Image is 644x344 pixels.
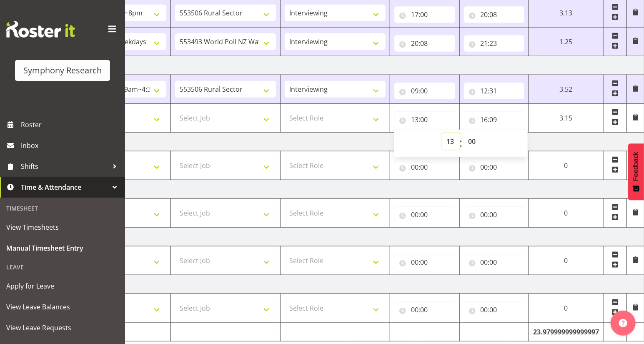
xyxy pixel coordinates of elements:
input: Click to select... [464,159,525,176]
a: Apply for Leave [2,276,123,296]
span: View Timesheets [6,221,119,234]
td: 3.52 [529,75,604,104]
input: Click to select... [464,35,525,52]
td: 0 [529,246,604,275]
input: Click to select... [394,111,455,128]
td: 23.979999999999997 [529,323,604,341]
td: 3.15 [529,104,604,133]
input: Click to select... [464,83,525,99]
input: Click to select... [464,6,525,23]
span: Feedback [632,152,640,181]
span: Inbox [21,139,121,152]
a: View Leave Balances [2,296,123,317]
img: Rosterit website logo [6,21,75,38]
div: Timesheet [2,200,123,217]
button: Feedback - Show survey [628,143,644,200]
input: Click to select... [464,111,525,128]
span: View Leave Balances [6,301,119,313]
td: 1.25 [529,28,604,56]
span: Shifts [21,160,108,173]
input: Click to select... [394,35,455,52]
span: Time & Attendance [21,181,108,193]
a: Manual Timesheet Entry [2,238,123,259]
input: Click to select... [394,6,455,23]
input: Click to select... [464,206,525,223]
span: Manual Timesheet Entry [6,242,119,254]
div: Symphony Research [23,64,102,77]
div: Leave [2,259,123,276]
input: Click to select... [394,83,455,99]
img: help-xxl-2.png [619,319,627,327]
input: Click to select... [394,159,455,176]
input: Click to select... [394,254,455,271]
td: 0 [529,294,604,323]
input: Click to select... [464,301,525,318]
input: Click to select... [394,301,455,318]
span: Apply for Leave [6,280,119,292]
input: Click to select... [464,254,525,271]
td: 0 [529,199,604,228]
a: View Leave Requests [2,317,123,338]
span: View Leave Requests [6,321,119,334]
span: : [460,133,463,154]
td: 0 [529,151,604,180]
span: Roster [21,118,121,131]
input: Click to select... [394,206,455,223]
a: View Timesheets [2,217,123,238]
